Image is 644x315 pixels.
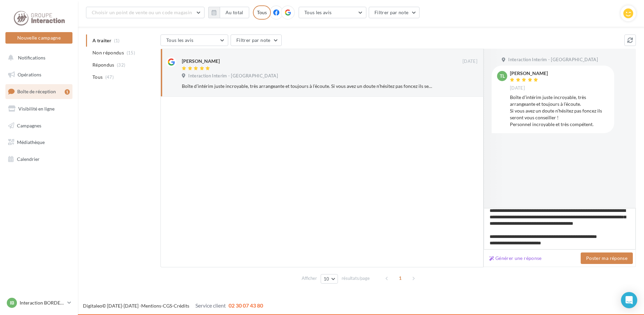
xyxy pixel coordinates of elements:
[17,156,40,162] span: Calendrier
[17,122,41,128] span: Campagnes
[463,58,477,65] span: [DATE]
[229,302,263,309] span: 02 30 07 43 80
[92,74,103,80] span: Tous
[253,5,271,20] div: Tous
[510,94,609,128] div: Boîte d’intérim juste incroyable, très arrangeante et toujours à l’écoute. Si vous avez un doute ...
[304,9,332,15] span: Tous les avis
[65,89,70,95] div: 1
[208,7,249,18] button: Au total
[5,32,72,44] button: Nouvelle campagne
[5,296,72,309] a: IB Interaction BORDEAUX
[342,275,370,282] span: résultats/page
[581,252,633,264] button: Poster ma réponse
[321,274,338,284] button: 10
[4,84,74,99] a: Boîte de réception1
[231,34,282,46] button: Filtrer par note
[92,49,124,56] span: Non répondus
[4,68,74,82] a: Opérations
[195,302,226,309] span: Service client
[369,7,420,18] button: Filtrer par note
[188,73,278,79] span: Interaction Interim - [GEOGRAPHIC_DATA]
[4,135,74,149] a: Médiathèque
[324,276,329,282] span: 10
[160,34,228,46] button: Tous les avis
[83,303,263,309] span: © [DATE]-[DATE] - - -
[18,106,55,112] span: Visibilité en ligne
[92,9,192,15] span: Choisir un point de vente ou un code magasin
[18,55,45,60] span: Notifications
[4,51,71,65] button: Notifications
[500,73,505,79] span: TL
[92,62,114,68] span: Répondus
[127,50,135,55] span: (15)
[141,303,161,309] a: Mentions
[86,7,205,18] button: Choisir un point de vente ou un code magasin
[163,303,172,309] a: CGS
[20,299,65,306] p: Interaction BORDEAUX
[395,273,406,284] span: 1
[510,85,525,91] span: [DATE]
[10,299,14,306] span: IB
[4,102,74,116] a: Visibilité en ligne
[17,139,45,145] span: Médiathèque
[182,83,433,90] div: Boîte d’intérim juste incroyable, très arrangeante et toujours à l’écoute. Si vous avez un doute ...
[299,7,366,18] button: Tous les avis
[621,292,637,308] div: Open Intercom Messenger
[302,275,317,282] span: Afficher
[508,57,598,63] span: Interaction Interim - [GEOGRAPHIC_DATA]
[105,74,114,80] span: (47)
[17,89,56,94] span: Boîte de réception
[117,62,125,68] span: (32)
[182,58,220,65] div: [PERSON_NAME]
[220,7,249,18] button: Au total
[510,71,548,76] div: [PERSON_NAME]
[487,254,544,262] button: Générer une réponse
[4,119,74,133] a: Campagnes
[83,303,102,309] a: Digitaleo
[166,37,194,43] span: Tous les avis
[174,303,189,309] a: Crédits
[18,72,41,77] span: Opérations
[4,152,74,166] a: Calendrier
